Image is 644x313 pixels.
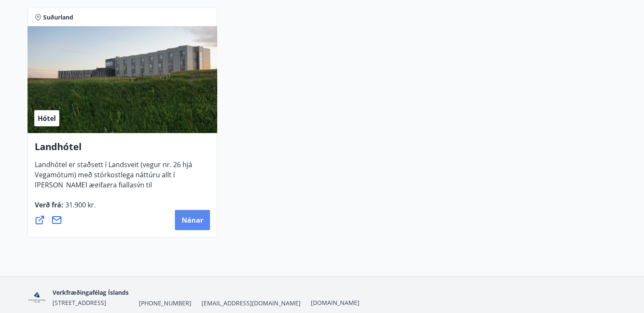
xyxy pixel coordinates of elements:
[38,114,56,123] span: Hótel
[139,299,191,307] span: [PHONE_NUMBER]
[35,160,192,217] span: Landhótel er staðsett í Landsveit (vegur nr. 26 hjá Vegamótum) með stórkostlega náttúru allt í [P...
[64,200,96,210] span: 31.900 kr.
[28,288,46,307] img: zH7ieRZ5MdB4c0oPz1vcDZy7gcR7QQ5KLJqXv9KS.png
[53,288,129,296] span: Verkfræðingafélag Íslands
[35,200,96,216] span: Verð frá :
[311,299,359,307] a: [DOMAIN_NAME]
[182,215,203,225] span: Nánar
[35,140,210,159] h4: Landhótel
[43,13,73,22] span: Suðurland
[175,210,210,230] button: Nánar
[202,299,301,307] span: [EMAIL_ADDRESS][DOMAIN_NAME]
[53,299,106,307] span: [STREET_ADDRESS]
